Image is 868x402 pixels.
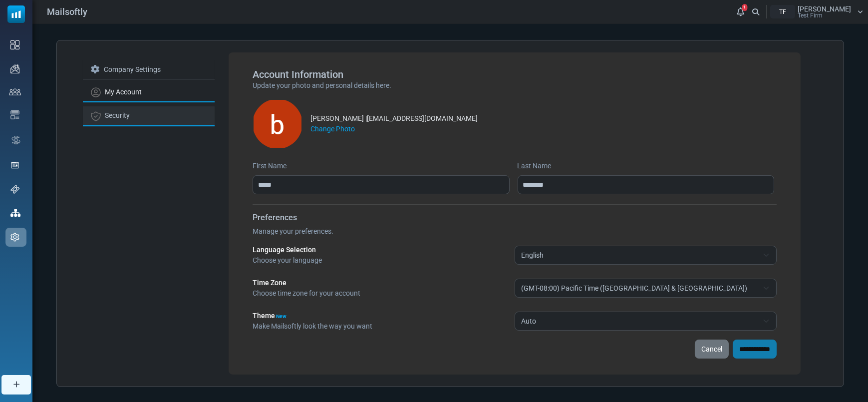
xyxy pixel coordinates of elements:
span: Mailsoftly [47,5,87,18]
span: (GMT-08:00) Pacific Time (US & Canada) [521,282,758,294]
span: English [521,249,758,261]
span: [PERSON_NAME] [798,5,851,12]
div: TF [770,5,795,18]
img: workflow.svg [10,134,21,146]
img: landing_pages.svg [10,161,19,170]
a: TF [PERSON_NAME] Test Firm [770,5,863,18]
img: mailsoftly_icon_blue_white.svg [7,5,25,23]
span: English [515,246,777,265]
p: Choose your language [253,255,322,266]
h6: Preferences [253,213,777,222]
a: Cancel [695,340,729,359]
label: Last Name [518,161,552,171]
p: Choose time zone for your account [253,288,360,299]
label: Language Selection [253,245,316,255]
span: Update your photo and personal details here. [253,81,391,89]
span: Auto [515,312,777,331]
img: email-templates-icon.svg [10,110,19,119]
span: (GMT-08:00) Pacific Time (US & Canada) [515,279,777,298]
label: First Name [253,161,287,171]
img: settings-icon.svg [10,233,19,242]
span: Manage your preferences. [253,227,333,235]
img: dashboard-icon.svg [10,40,19,49]
img: contacts-icon.svg [9,88,21,95]
img: campaigns-icon.png [10,64,19,73]
p: Make Mailsoftly look the way you want [253,321,372,332]
span: 1 [742,4,747,11]
span: Test Firm [798,12,823,18]
img: support-icon.svg [10,185,19,194]
div: [PERSON_NAME] | [EMAIL_ADDRESS][DOMAIN_NAME] [310,113,478,124]
a: Company Settings [83,60,215,79]
a: My Account [83,83,215,102]
a: 1 [734,5,747,18]
label: Change Photo [310,124,355,134]
a: Security [83,106,215,126]
label: Time Zone [253,278,287,288]
span: Auto [521,315,758,327]
div: New [275,314,290,321]
img: data [253,99,302,149]
label: Theme [253,311,290,321]
h5: Account Information [253,68,777,80]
